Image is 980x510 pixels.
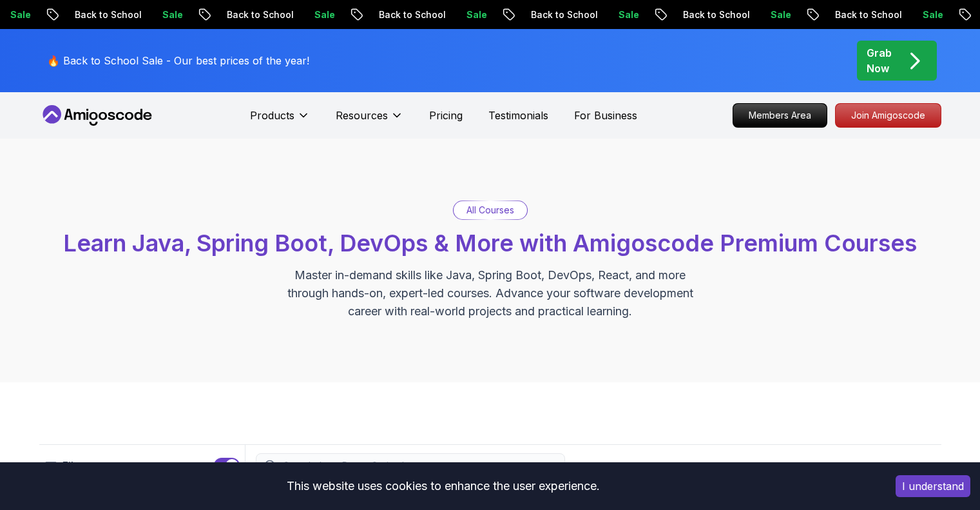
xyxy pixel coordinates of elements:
[671,8,758,21] p: Back to School
[281,459,557,472] input: Search Java, React, Spring boot ...
[574,108,637,123] a: For Business
[867,45,892,76] p: Grab Now
[733,104,827,127] p: Members Area
[62,8,150,21] p: Back to School
[336,108,403,133] button: Resources
[896,475,970,497] button: Accept cookies
[606,8,648,21] p: Sale
[150,8,191,21] p: Sale
[488,108,548,123] a: Testimonials
[250,108,294,123] p: Products
[215,8,302,21] p: Back to School
[836,104,941,127] p: Join Amigoscode
[823,8,910,21] p: Back to School
[250,108,310,133] button: Products
[466,204,514,217] p: All Courses
[274,266,707,320] p: Master in-demand skills like Java, Spring Boot, DevOps, React, and more through hands-on, expert-...
[910,8,952,21] p: Sale
[367,8,454,21] p: Back to School
[835,103,941,128] a: Join Amigoscode
[429,108,463,123] a: Pricing
[302,8,343,21] p: Sale
[519,8,606,21] p: Back to School
[336,108,388,123] p: Resources
[63,229,917,257] span: Learn Java, Spring Boot, DevOps & More with Amigoscode Premium Courses
[10,472,876,500] div: This website uses cookies to enhance the user experience.
[733,103,827,128] a: Members Area
[454,8,495,21] p: Sale
[47,53,309,68] p: 🔥 Back to School Sale - Our best prices of the year!
[62,458,92,473] p: Filters
[758,8,800,21] p: Sale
